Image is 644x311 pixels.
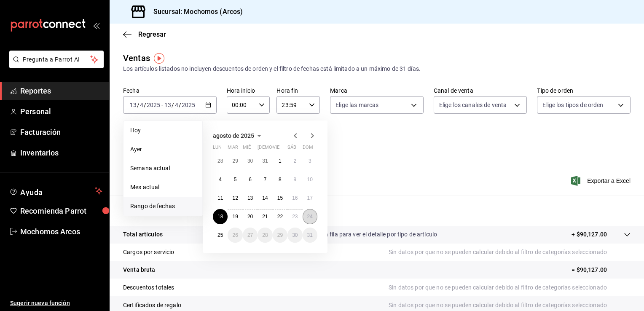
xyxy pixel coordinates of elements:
[243,190,258,206] button: 13 de agosto de 2025
[258,153,272,169] button: 31 de julio de 2025
[123,52,150,64] div: Ventas
[287,228,302,243] button: 30 de agosto de 2025
[303,153,317,169] button: 3 de agosto de 2025
[258,209,272,224] button: 21 de agosto de 2025
[247,158,253,164] abbr: 30 de julio de 2025
[23,55,91,64] span: Pregunta a Parrot AI
[243,172,258,187] button: 6 de agosto de 2025
[20,205,102,217] span: Recomienda Parrot
[243,153,258,169] button: 30 de julio de 2025
[213,153,228,169] button: 28 de julio de 2025
[287,209,302,224] button: 23 de agosto de 2025
[172,102,174,108] span: /
[20,126,102,138] span: Facturación
[258,190,272,206] button: 14 de agosto de 2025
[137,102,140,108] span: /
[213,190,228,206] button: 11 de agosto de 2025
[303,190,317,206] button: 17 de agosto de 2025
[123,230,163,239] p: Total artículos
[258,172,272,187] button: 7 de agosto de 2025
[249,177,252,182] abbr: 6 de agosto de 2025
[228,209,242,224] button: 19 de agosto de 2025
[228,172,242,187] button: 5 de agosto de 2025
[273,209,287,224] button: 22 de agosto de 2025
[213,209,228,224] button: 18 de agosto de 2025
[307,232,313,238] abbr: 31 de agosto de 2025
[287,145,296,153] abbr: sábado
[572,230,607,239] p: + $90,127.00
[213,131,264,141] button: agosto de 2025
[232,195,238,201] abbr: 12 de agosto de 2025
[277,195,283,201] abbr: 15 de agosto de 2025
[174,102,179,108] input: --
[123,265,155,274] p: Venta bruta
[292,214,298,220] abbr: 23 de agosto de 2025
[123,64,631,73] div: Los artículos listados no incluyen descuentos de orden y el filtro de fechas está limitado a un m...
[234,177,237,182] abbr: 5 de agosto de 2025
[273,153,287,169] button: 1 de agosto de 2025
[164,102,172,108] input: --
[232,158,238,164] abbr: 29 de julio de 2025
[434,88,527,94] label: Canal de venta
[20,147,102,158] span: Inventarios
[389,248,631,257] p: Sin datos por que no se pueden calcular debido al filtro de categorías seleccionado
[277,232,283,238] abbr: 29 de agosto de 2025
[247,195,253,201] abbr: 13 de agosto de 2025
[277,214,283,220] abbr: 22 de agosto de 2025
[303,145,313,153] abbr: domingo
[232,232,238,238] abbr: 26 de agosto de 2025
[262,195,268,201] abbr: 14 de agosto de 2025
[123,88,217,94] label: Fecha
[273,228,287,243] button: 29 de agosto de 2025
[228,153,242,169] button: 29 de julio de 2025
[243,145,251,153] abbr: miércoles
[161,102,163,108] span: -
[303,172,317,187] button: 10 de agosto de 2025
[287,190,302,206] button: 16 de agosto de 2025
[129,102,137,108] input: --
[20,186,91,196] span: Ayuda
[293,177,296,182] abbr: 9 de agosto de 2025
[335,101,378,109] span: Elige las marcas
[130,126,196,135] span: Hoy
[293,158,296,164] abbr: 2 de agosto de 2025
[147,7,243,17] h3: Sucursal: Mochomos (Arcos)
[537,88,631,94] label: Tipo de orden
[213,145,222,153] abbr: lunes
[213,228,228,243] button: 25 de agosto de 2025
[9,51,104,68] button: Pregunta a Parrot AI
[123,283,174,292] p: Descuentos totales
[123,30,166,38] button: Regresar
[262,214,268,220] abbr: 21 de agosto de 2025
[20,226,102,237] span: Mochomos Arcos
[573,176,631,186] span: Exportar a Excel
[262,158,268,164] abbr: 31 de julio de 2025
[330,88,424,94] label: Marca
[273,172,287,187] button: 8 de agosto de 2025
[439,101,507,109] span: Elige los canales de venta
[276,88,320,94] label: Hora fin
[217,232,223,238] abbr: 25 de agosto de 2025
[389,283,631,292] p: Sin datos por que no se pueden calcular debido al filtro de categorías seleccionado
[307,214,313,220] abbr: 24 de agosto de 2025
[227,88,270,94] label: Hora inicio
[146,102,161,108] input: ----
[273,190,287,206] button: 15 de agosto de 2025
[20,85,102,97] span: Reportes
[123,248,174,257] p: Cargos por servicio
[219,177,222,182] abbr: 4 de agosto de 2025
[262,232,268,238] abbr: 28 de agosto de 2025
[307,195,313,201] abbr: 17 de agosto de 2025
[213,132,254,139] span: agosto de 2025
[303,228,317,243] button: 31 de agosto de 2025
[232,214,238,220] abbr: 19 de agosto de 2025
[264,177,267,182] abbr: 7 de agosto de 2025
[228,228,242,243] button: 26 de agosto de 2025
[10,299,102,308] span: Sugerir nueva función
[130,202,196,211] span: Rango de fechas
[154,53,164,64] img: Tooltip marker
[542,101,603,109] span: Elige los tipos de orden
[572,265,631,274] p: = $90,127.00
[292,195,298,201] abbr: 16 de agosto de 2025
